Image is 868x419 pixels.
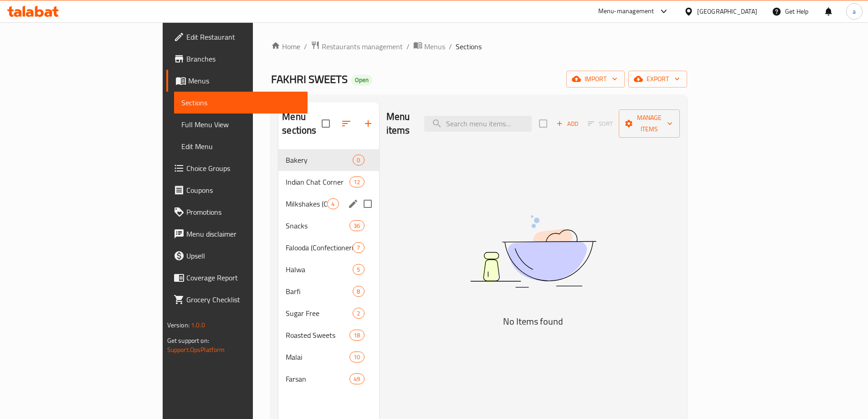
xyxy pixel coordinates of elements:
span: Branches [186,53,300,64]
a: Edit Restaurant [166,26,308,48]
div: Sugar Free2 [278,302,379,324]
img: dish.svg [419,191,647,312]
span: FAKHRI SWEETS [271,69,348,89]
span: Get support on: [167,335,209,347]
button: edit [346,197,360,211]
nav: Menu sections [278,145,379,393]
div: items [349,220,364,231]
div: Barfi8 [278,280,379,302]
div: items [349,373,364,384]
div: Halwa5 [278,259,379,280]
span: Farsan [286,373,349,384]
div: Indian Chat Corner12 [278,171,379,193]
nav: breadcrumb [271,41,687,52]
div: items [327,198,339,209]
div: Bakery [286,155,353,166]
span: Choice Groups [186,163,300,174]
div: items [353,242,364,253]
a: Coupons [166,179,308,201]
div: Menu-management [598,6,654,17]
span: export [636,73,680,85]
a: Full Menu View [174,114,308,135]
a: Grocery Checklist [166,289,308,310]
span: Manage items [626,112,673,135]
span: Edit Menu [181,141,300,152]
span: Coupons [186,185,300,196]
div: items [353,264,364,275]
span: 4 [328,200,338,208]
div: Farsan49 [278,368,379,390]
div: items [353,308,364,319]
span: Snacks [286,220,349,231]
span: Open [351,76,372,84]
span: Malai [286,352,349,362]
li: / [449,41,452,52]
span: Version: [167,319,190,331]
div: Indian Chat Corner [286,176,349,187]
div: Open [351,75,372,86]
div: items [353,286,364,297]
span: Menus [424,41,445,52]
div: Malai10 [278,346,379,368]
span: Roasted Sweets [286,330,349,341]
span: Promotions [186,207,300,217]
span: Halwa [286,264,353,275]
button: import [566,71,625,88]
div: Snacks36 [278,215,379,237]
a: Restaurants management [311,41,403,52]
input: search [424,116,532,132]
span: Grocery Checklist [186,294,300,305]
a: Coverage Report [166,267,308,289]
span: Sort sections [335,113,357,134]
a: Menus [413,41,445,52]
span: Sections [456,41,482,52]
span: Milkshakes (Confectioneries) [286,198,327,209]
span: Upsell [186,250,300,261]
span: Falooda (Confectioneries) [286,242,353,253]
span: 12 [350,178,364,186]
a: Upsell [166,245,308,267]
span: Add item [553,117,582,131]
a: Choice Groups [166,157,308,179]
span: 1.0.0 [191,319,205,331]
button: Add section [357,113,379,134]
span: import [574,73,617,85]
div: items [349,330,364,341]
div: Barfi [286,286,353,297]
h2: Menu items [386,110,414,137]
span: Menus [188,75,300,86]
span: Add [555,119,580,129]
span: Select all sections [316,114,335,133]
span: Sections [181,97,300,108]
div: Roasted Sweets18 [278,324,379,346]
a: Branches [166,48,308,70]
div: items [349,352,364,362]
span: 49 [350,375,364,383]
span: Restaurants management [322,41,403,52]
li: / [406,41,410,52]
a: Menu disclaimer [166,223,308,245]
a: Menus [166,70,308,92]
span: 2 [353,309,364,318]
span: Full Menu View [181,119,300,130]
a: Promotions [166,201,308,223]
a: Support.OpsPlatform [167,344,225,356]
span: a [853,6,856,16]
span: 8 [353,287,364,296]
h5: No Items found [419,314,647,329]
span: Menu disclaimer [186,228,300,239]
span: Edit Restaurant [186,31,300,42]
span: 7 [353,243,364,252]
div: Falooda (Confectioneries)7 [278,237,379,259]
span: Sugar Free [286,308,353,319]
div: [GEOGRAPHIC_DATA] [697,6,757,16]
button: Add [553,117,582,131]
span: Coverage Report [186,272,300,283]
